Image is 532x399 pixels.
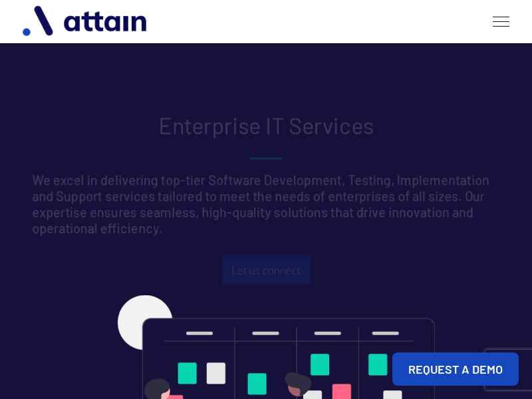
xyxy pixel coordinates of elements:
[32,113,500,138] h2: Enterprise IT Services
[222,256,311,285] a: Let us connect
[32,172,500,236] p: We excel in delivering top-tier Software Development, Testing, Implementation and Support service...
[16,1,156,43] img: logo
[392,352,519,386] a: REQUEST A DEMO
